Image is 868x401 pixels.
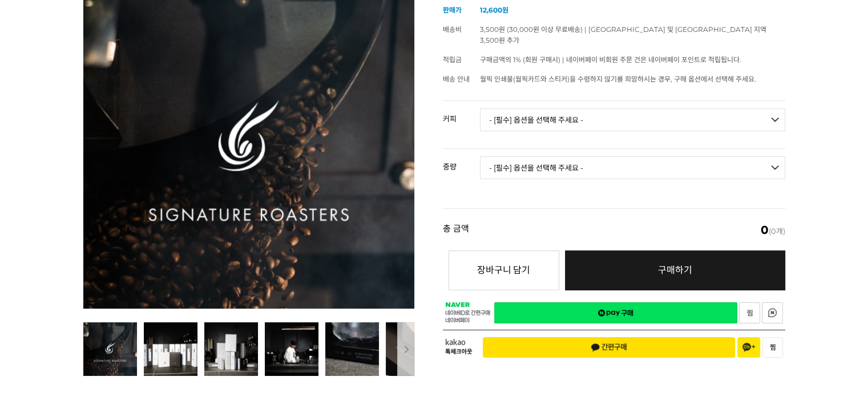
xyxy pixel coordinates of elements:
[480,55,741,64] span: 구매금액의 1% (회원 구매시) | 네이버페이 비회원 주문 건은 네이버페이 포인트로 적립됩니다.
[483,337,735,358] button: 간편구매
[761,223,769,237] em: 0
[480,25,766,44] span: 3,500원 (30,000원 이상 무료배송) | [GEOGRAPHIC_DATA] 및 [GEOGRAPHIC_DATA] 지역 3,500원 추가
[591,343,627,352] span: 간편구매
[443,224,469,236] strong: 총 금액
[762,302,783,323] a: 새창
[761,224,785,236] span: (0개)
[443,6,462,14] span: 판매가
[658,265,692,276] span: 구매하기
[565,250,785,290] a: 구매하기
[742,343,755,352] span: 채널 추가
[443,149,480,175] th: 중량
[480,75,756,83] span: 월픽 인쇄물(월픽카드와 스티커)을 수령하지 않기를 희망하시는 경우, 구매 옵션에서 선택해 주세요.
[443,75,470,83] span: 배송 안내
[443,101,480,127] th: 커피
[443,25,462,34] span: 배송비
[737,337,760,358] button: 채널 추가
[739,302,760,323] a: 새창
[445,339,474,355] span: 카카오 톡체크아웃
[494,302,737,323] a: 새창
[449,250,559,290] button: 장바구니 담기
[770,343,776,351] span: 찜
[443,55,462,64] span: 적립금
[480,6,508,14] strong: 12,600원
[397,322,414,376] button: 다음
[762,337,783,358] button: 찜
